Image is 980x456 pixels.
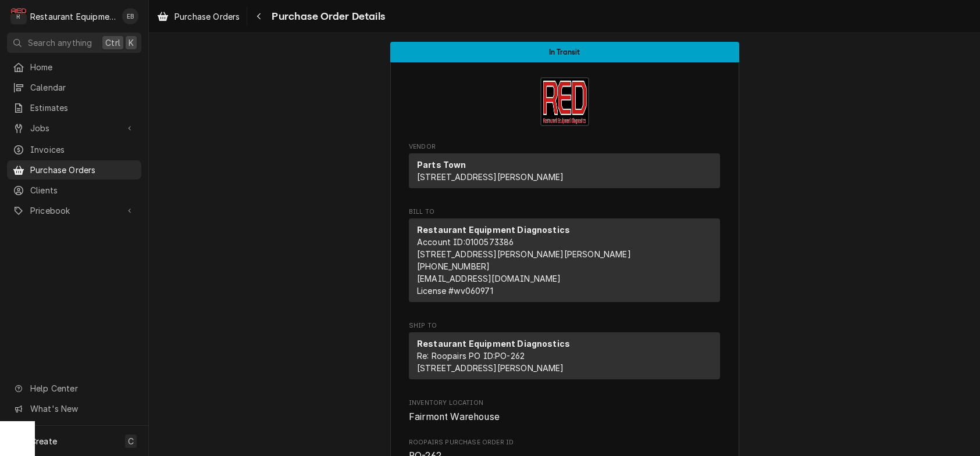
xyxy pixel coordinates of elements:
[7,399,141,418] a: Go to What's New
[174,10,240,23] span: Purchase Orders
[7,140,141,159] a: Invoices
[549,48,580,56] span: In Transit
[30,164,136,176] span: Purchase Orders
[30,436,57,446] span: Create
[250,7,268,26] button: Navigate back
[7,58,141,77] a: Home
[417,351,525,361] span: Re: Roopairs PO ID: PO-262
[409,398,720,408] span: Inventory Location
[417,286,493,296] span: License # wv060971
[152,7,244,26] a: Purchase Orders
[30,382,134,394] span: Help Center
[409,438,720,447] span: Roopairs Purchase Order ID
[417,249,631,259] span: [STREET_ADDRESS][PERSON_NAME][PERSON_NAME]
[409,411,500,422] span: Fairmont Warehouse
[540,77,589,126] img: Logo
[417,274,561,283] a: [EMAIL_ADDRESS][DOMAIN_NAME]
[30,102,136,114] span: Estimates
[30,61,136,73] span: Home
[417,172,564,182] span: [STREET_ADDRESS][PERSON_NAME]
[28,37,92,49] span: Search anything
[129,37,134,49] span: K
[409,153,720,188] div: Vendor
[30,184,136,196] span: Clients
[7,119,141,138] a: Go to Jobs
[128,435,134,447] span: C
[409,332,720,379] div: Ship To
[417,225,570,235] strong: Restaurant Equipment Diagnostics
[417,363,564,373] span: [STREET_ADDRESS][PERSON_NAME]
[409,398,720,423] div: Inventory Location
[409,332,720,384] div: Ship To
[409,142,720,152] span: Vendor
[30,81,136,94] span: Calendar
[417,261,490,271] a: [PHONE_NUMBER]
[409,321,720,331] span: Ship To
[7,379,141,398] a: Go to Help Center
[10,8,27,24] div: Restaurant Equipment Diagnostics's Avatar
[30,403,134,415] span: What's New
[7,98,141,117] a: Estimates
[7,201,141,220] a: Go to Pricebook
[30,122,118,134] span: Jobs
[417,339,570,349] strong: Restaurant Equipment Diagnostics
[409,142,720,193] div: Purchase Order Vendor
[409,153,720,193] div: Vendor
[268,9,385,24] span: Purchase Order Details
[30,143,136,156] span: Invoices
[417,237,514,247] span: Account ID: 0100573386
[105,37,120,49] span: Ctrl
[417,160,466,170] strong: Parts Town
[409,321,720,385] div: Purchase Order Ship To
[30,204,118,217] span: Pricebook
[409,218,720,307] div: Bill To
[7,181,141,200] a: Clients
[409,207,720,307] div: Purchase Order Bill To
[10,8,27,24] div: R
[409,410,720,424] span: Inventory Location
[7,160,141,179] a: Purchase Orders
[409,218,720,302] div: Bill To
[122,8,138,24] div: Emily Bird's Avatar
[390,42,739,62] div: Status
[7,78,141,97] a: Calendar
[30,10,116,23] div: Restaurant Equipment Diagnostics
[7,33,141,53] button: Search anythingCtrlK
[409,207,720,217] span: Bill To
[122,8,138,24] div: EB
